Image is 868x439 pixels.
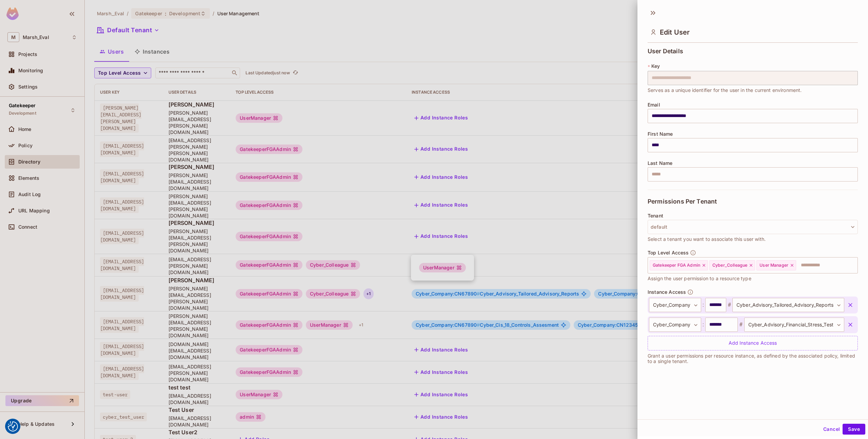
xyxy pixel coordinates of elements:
[648,275,751,282] span: Assign the user permission to a resource type
[759,263,788,268] span: User Manager
[648,289,686,295] span: Instance Access
[854,264,855,266] button: Open
[712,263,747,268] span: Cyber_Colleague
[701,321,705,329] span: :
[726,301,732,309] span: #
[709,260,755,270] div: Cyber_Colleague
[8,421,18,432] img: Revisit consent button
[649,298,701,312] div: Cyber_Company
[756,260,796,270] div: User Manager
[732,298,844,312] div: Cyber_Advisory_Tailored_Advisory_Reports
[648,87,802,94] span: Serves as a unique identifier for the user in the current environment.
[8,421,18,432] button: Consent Preferences
[821,424,843,435] button: Cancel
[660,28,690,36] span: Edit User
[653,263,700,268] span: Gatekeeper FGA Admin
[648,48,683,55] span: User Details
[701,301,705,309] span: :
[738,321,744,329] span: #
[648,131,673,137] span: First Name
[648,220,858,234] button: default
[649,318,701,332] div: Cyber_Company
[648,250,689,255] span: Top Level Access
[650,260,708,270] div: Gatekeeper FGA Admin
[648,336,858,350] div: Add Instance Access
[648,353,858,364] p: Grant a user permissions per resource instance, as defined by the associated policy, limited to a...
[843,424,865,435] button: Save
[651,63,660,69] span: Key
[744,318,844,332] div: Cyber_Advisory_Financial_Stress_Test
[648,102,660,108] span: Email
[648,235,766,243] span: Select a tenant you want to associate this user with.
[648,160,672,166] span: Last Name
[648,213,663,218] span: Tenant
[648,198,717,205] span: Permissions Per Tenant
